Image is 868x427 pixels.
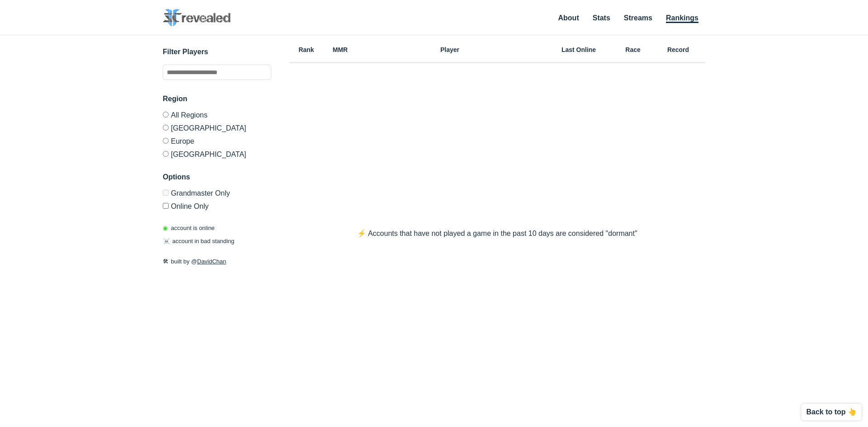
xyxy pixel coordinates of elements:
p: Back to top 👆 [806,408,857,416]
h3: Filter Players [163,47,271,57]
h6: Record [651,47,705,53]
a: About [558,14,579,22]
label: Only Show accounts currently in Grandmaster [163,190,271,199]
p: ⚡️ Accounts that have not played a game in the past 10 days are considered "dormant" [339,228,655,239]
a: DavidChan [197,258,226,265]
input: Europe [163,138,169,144]
label: Europe [163,134,271,147]
p: built by @ [163,257,271,266]
label: Only show accounts currently laddering [163,199,271,210]
span: ☠️ [163,238,170,244]
h3: Options [163,172,271,183]
h6: Rank [289,47,323,53]
p: account is online [163,224,215,233]
label: [GEOGRAPHIC_DATA] [163,121,271,134]
input: Online Only [163,203,169,209]
input: All Regions [163,112,169,117]
h6: Last Online [542,47,615,53]
a: Streams [624,14,652,22]
label: [GEOGRAPHIC_DATA] [163,147,271,158]
h6: Race [615,47,651,53]
h6: Player [357,47,542,53]
a: Rankings [666,14,698,23]
h3: Region [163,94,271,104]
img: SC2 Revealed [163,9,231,27]
a: Stats [593,14,610,22]
span: ◉ [163,225,168,231]
label: All Regions [163,112,271,121]
p: account in bad standing [163,237,234,246]
span: 🛠 [163,258,169,265]
input: [GEOGRAPHIC_DATA] [163,125,169,131]
input: Grandmaster Only [163,190,169,196]
input: [GEOGRAPHIC_DATA] [163,151,169,157]
h6: MMR [323,47,357,53]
